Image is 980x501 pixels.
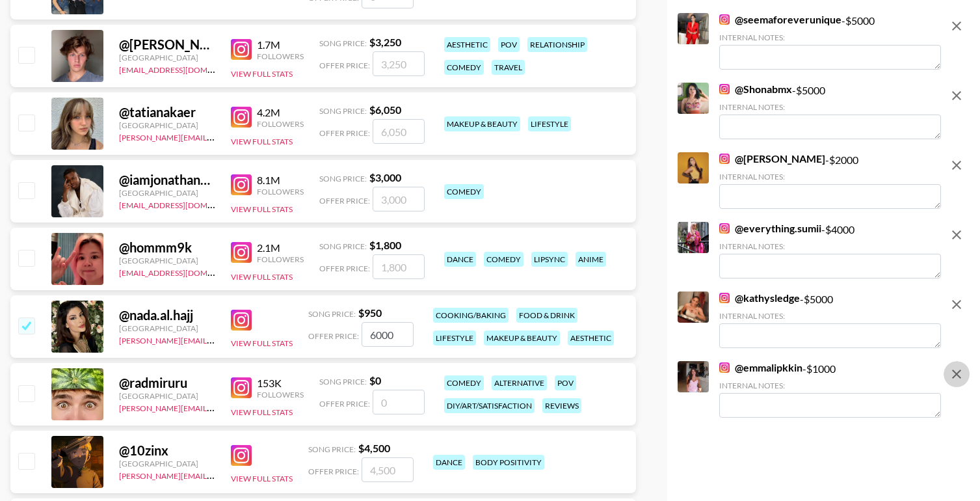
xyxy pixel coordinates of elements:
[119,198,250,210] a: [EMAIL_ADDRESS][DOMAIN_NAME]
[492,375,547,390] div: alternative
[719,362,730,373] img: Instagram
[231,445,252,466] img: Instagram
[319,196,370,206] span: Offer Price:
[119,256,215,265] div: [GEOGRAPHIC_DATA]
[373,51,425,76] input: 3,250
[231,377,252,398] img: Instagram
[719,223,730,234] img: Instagram
[369,171,401,183] strong: $ 3,000
[444,375,484,390] div: comedy
[231,407,293,417] button: View Full Stats
[319,38,367,48] span: Song Price:
[484,331,560,345] div: makeup & beauty
[231,310,252,331] img: Instagram
[257,119,304,129] div: Followers
[528,116,571,131] div: lifestyle
[119,120,215,130] div: [GEOGRAPHIC_DATA]
[308,467,359,476] span: Offer Price:
[319,399,370,409] span: Offer Price:
[719,361,802,374] a: @emmalipkkin
[568,331,614,345] div: aesthetic
[119,391,215,401] div: [GEOGRAPHIC_DATA]
[719,102,941,112] div: Internal Notes:
[119,62,250,75] a: [EMAIL_ADDRESS][DOMAIN_NAME]
[119,104,215,120] div: @ tatianakaer
[719,291,941,348] div: - $ 5000
[369,239,401,251] strong: $ 1,800
[719,222,941,278] div: - $ 4000
[444,60,484,75] div: comedy
[719,33,941,42] div: Internal Notes:
[257,38,304,51] div: 1.7M
[719,13,941,70] div: - $ 5000
[444,116,520,131] div: makeup & beauty
[319,174,367,183] span: Song Price:
[719,83,792,96] a: @Shonabmx
[433,455,465,470] div: dance
[944,152,970,178] button: remove
[231,69,293,79] button: View Full Stats
[542,398,581,413] div: reviews
[484,252,523,267] div: comedy
[944,361,970,387] button: remove
[119,459,215,468] div: [GEOGRAPHIC_DATA]
[257,254,304,264] div: Followers
[444,398,535,413] div: diy/art/satisfaction
[119,130,311,142] a: [PERSON_NAME][EMAIL_ADDRESS][DOMAIN_NAME]
[576,252,606,267] div: anime
[944,291,970,318] button: remove
[319,377,367,386] span: Song Price:
[944,83,970,109] button: remove
[119,239,215,256] div: @ hommm9k
[516,308,577,323] div: food & drink
[119,265,250,278] a: [EMAIL_ADDRESS][DOMAIN_NAME]
[498,37,520,52] div: pov
[119,188,215,198] div: [GEOGRAPHIC_DATA]
[444,252,476,267] div: dance
[231,338,293,348] button: View Full Stats
[719,152,825,165] a: @[PERSON_NAME]
[555,375,576,390] div: pov
[119,375,215,391] div: @ radmiruru
[231,107,252,128] img: Instagram
[719,13,841,26] a: @seemaforeverunique
[119,468,311,481] a: [PERSON_NAME][EMAIL_ADDRESS][DOMAIN_NAME]
[257,390,304,399] div: Followers
[373,187,425,211] input: 3,000
[492,60,525,75] div: travel
[473,455,544,470] div: body positivity
[362,457,414,482] input: 4,500
[119,172,215,188] div: @ iamjonathanpeter
[308,331,359,341] span: Offer Price:
[231,39,252,60] img: Instagram
[444,184,484,199] div: comedy
[719,152,941,209] div: - $ 2000
[308,444,356,454] span: Song Price:
[444,37,490,52] div: aesthetic
[119,307,215,323] div: @ nada.al.hajj
[231,242,252,263] img: Instagram
[119,36,215,53] div: @ [PERSON_NAME].dezz
[319,264,370,273] span: Offer Price:
[433,308,509,323] div: cooking/baking
[527,37,587,52] div: relationship
[719,361,941,418] div: - $ 1000
[362,322,414,347] input: 950
[719,381,941,390] div: Internal Notes:
[373,390,425,414] input: 0
[119,333,311,345] a: [PERSON_NAME][EMAIL_ADDRESS][DOMAIN_NAME]
[369,374,381,386] strong: $ 0
[719,83,941,139] div: - $ 5000
[231,204,293,214] button: View Full Stats
[433,331,476,345] div: lifestyle
[719,241,941,251] div: Internal Notes:
[369,36,401,48] strong: $ 3,250
[119,442,215,459] div: @ 10zinx
[119,53,215,62] div: [GEOGRAPHIC_DATA]
[719,172,941,182] div: Internal Notes:
[257,106,304,119] div: 4.2M
[257,51,304,61] div: Followers
[719,84,730,94] img: Instagram
[719,222,821,235] a: @everything.sumii
[119,323,215,333] div: [GEOGRAPHIC_DATA]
